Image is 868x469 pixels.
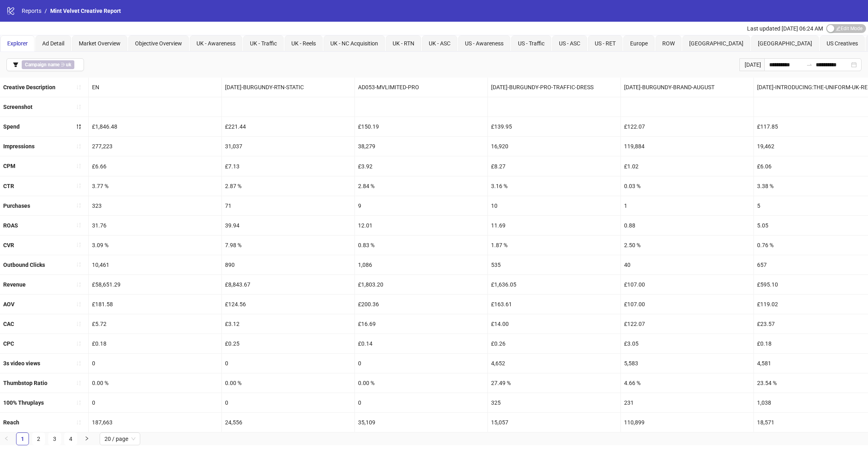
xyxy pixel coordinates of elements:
span: sort-ascending [76,341,82,346]
div: 9 [355,196,487,215]
div: £221.44 [222,117,354,136]
span: sort-ascending [76,420,82,425]
div: 325 [488,393,620,412]
div: 0 [355,393,487,412]
span: swap-right [806,61,813,68]
div: 1 [621,196,753,215]
span: US - Awareness [465,40,504,47]
div: £8.27 [488,156,620,176]
span: 20 / page [104,433,135,445]
a: 2 [33,433,45,445]
span: Last updated [DATE] 06:24 AM [747,25,823,32]
div: £122.07 [621,314,753,334]
div: 12.01 [355,216,487,235]
div: 24,556 [222,413,354,432]
div: £1,803.20 [355,275,487,294]
div: £1,636.05 [488,275,620,294]
div: 3.77 % [89,176,221,196]
a: Reports [20,6,43,15]
span: sort-ascending [76,301,82,307]
b: Reach [3,419,19,426]
div: 3.09 % [89,236,221,255]
span: Explorer [7,40,28,47]
div: 11.69 [488,216,620,235]
button: right [80,432,93,445]
span: sort-ascending [76,400,82,406]
div: 5,583 [621,354,753,373]
div: 35,109 [355,413,487,432]
div: 0.00 % [222,373,354,393]
div: 277,223 [89,137,221,156]
div: £7.13 [222,156,354,176]
li: / [45,6,47,15]
div: 40 [621,255,753,274]
div: £3.05 [621,334,753,353]
span: Ad Detail [42,40,64,47]
div: [DATE]-BURGUNDY-RTN-STATIC [222,78,354,97]
div: £139.95 [488,117,620,136]
div: 187,663 [89,413,221,432]
span: US Creatives [827,40,858,47]
div: 2.87 % [222,176,354,196]
div: £107.00 [621,275,753,294]
div: [DATE]-BURGUNDY-PRO-TRAFFIC-DRESS [488,78,620,97]
b: Spend [3,123,20,130]
div: £6.66 [89,156,221,176]
div: [DATE] [739,58,764,71]
span: UK - NC Acquisition [330,40,378,47]
div: £181.58 [89,295,221,314]
div: 0.00 % [89,373,221,393]
b: CVR [3,242,14,248]
div: 0 [222,393,354,412]
li: 4 [64,432,77,445]
div: £8,843.67 [222,275,354,294]
b: CPC [3,340,14,347]
span: sort-ascending [76,262,82,267]
b: AOV [3,301,14,307]
div: 0.03 % [621,176,753,196]
a: 4 [65,433,77,445]
div: 1,086 [355,255,487,274]
b: Screenshot [3,104,33,110]
span: sort-ascending [76,163,82,169]
span: sort-ascending [76,321,82,327]
div: 3.16 % [488,176,620,196]
span: Europe [630,40,648,47]
b: 100% Thruplays [3,399,44,406]
div: 10,461 [89,255,221,274]
div: 4.66 % [621,373,753,393]
span: [GEOGRAPHIC_DATA] [758,40,812,47]
div: £107.00 [621,295,753,314]
div: 16,920 [488,137,620,156]
span: ROW [662,40,675,47]
div: 0 [89,393,221,412]
li: Next Page [80,432,93,445]
div: £200.36 [355,295,487,314]
span: Mint Velvet Creative Report [50,8,121,14]
div: 2.84 % [355,176,487,196]
div: £14.00 [488,314,620,334]
b: Revenue [3,281,26,288]
button: Campaign name ∋ uk [6,58,84,71]
div: £163.61 [488,295,620,314]
div: 119,884 [621,137,753,156]
div: £0.25 [222,334,354,353]
span: filter [13,62,18,68]
div: 535 [488,255,620,274]
li: 2 [32,432,45,445]
div: £3.92 [355,156,487,176]
a: 3 [49,433,61,445]
div: AD053-MVLIMITED-PRO [355,78,487,97]
b: Campaign name [25,62,59,68]
div: £1.02 [621,156,753,176]
div: 110,899 [621,413,753,432]
div: 0.83 % [355,236,487,255]
span: sort-ascending [76,104,82,110]
div: 7.98 % [222,236,354,255]
span: UK - RTN [393,40,414,47]
div: £16.69 [355,314,487,334]
span: Objective Overview [135,40,182,47]
span: UK - ASC [429,40,450,47]
span: right [84,436,89,441]
span: sort-ascending [76,183,82,188]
